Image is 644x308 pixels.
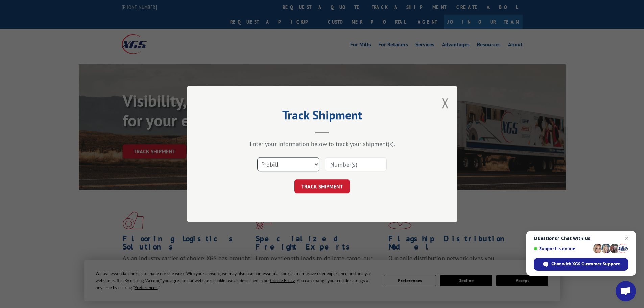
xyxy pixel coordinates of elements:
[442,94,449,112] button: Close modal
[534,246,591,251] span: Support is online
[534,258,628,271] div: Chat with XGS Customer Support
[616,281,636,301] div: Open chat
[325,157,387,171] input: Number(s)
[221,140,424,148] div: Enter your information below to track your shipment(s).
[623,234,631,242] span: Close chat
[534,236,628,241] span: Questions? Chat with us!
[221,110,424,123] h2: Track Shipment
[551,261,620,267] span: Chat with XGS Customer Support
[294,179,350,193] button: TRACK SHIPMENT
